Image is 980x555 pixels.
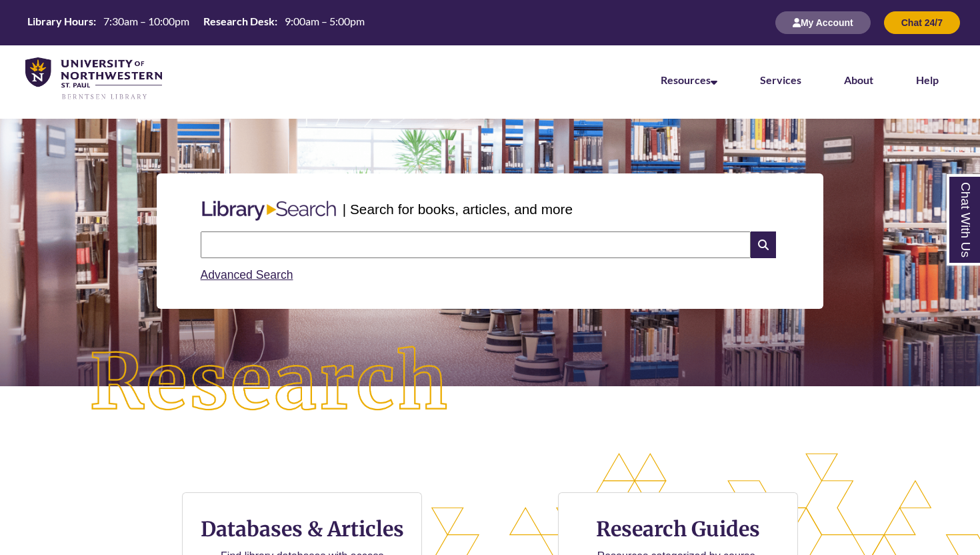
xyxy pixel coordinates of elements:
[201,268,293,282] a: Advanced Search
[22,14,98,29] th: Library Hours:
[198,14,279,29] th: Research Desk:
[760,73,801,86] a: Services
[25,57,162,101] img: UNWSP Library Logo
[916,73,939,86] a: Help
[844,73,873,86] a: About
[775,11,871,34] button: My Account
[661,73,717,86] a: Resources
[343,199,573,219] p: | Search for books, articles, and more
[193,516,411,542] h3: Databases & Articles
[285,15,365,27] span: 9:00am – 5:00pm
[884,11,960,34] button: Chat 24/7
[22,14,370,32] a: Hours Today
[884,17,960,28] a: Chat 24/7
[751,231,776,258] i: Search
[775,17,871,28] a: My Account
[195,195,343,226] img: Libary Search
[569,516,787,542] h3: Research Guides
[49,306,491,460] img: Research
[22,14,370,31] table: Hours Today
[103,15,189,27] span: 7:30am – 10:00pm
